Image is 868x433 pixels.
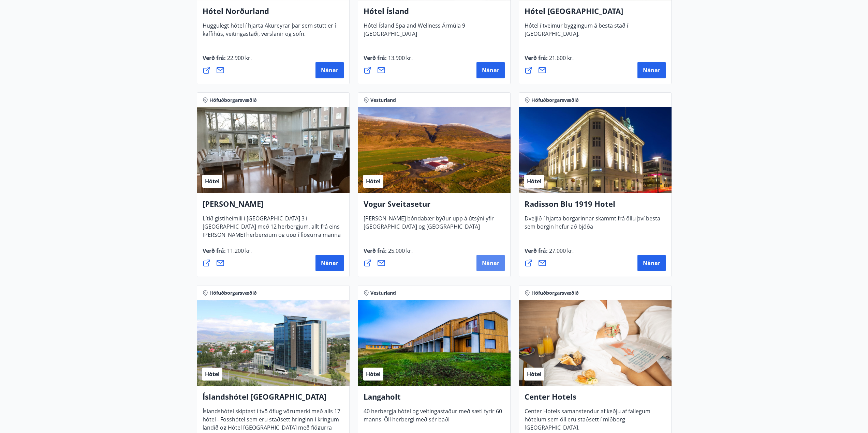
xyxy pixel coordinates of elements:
[527,370,542,378] span: Hótel
[321,66,338,74] span: Nánar
[364,199,505,214] h4: Vogur Sveitasetur
[525,54,574,67] span: Verð frá :
[387,54,413,62] span: 13.900 kr.
[387,247,413,254] span: 25.000 kr.
[203,199,344,214] h4: [PERSON_NAME]
[643,66,660,74] span: Nánar
[531,290,579,296] span: Höfuðborgarsvæðið
[548,247,574,254] span: 27.000 kr.
[637,255,666,271] button: Nánar
[482,259,499,267] span: Nánar
[476,255,505,271] button: Nánar
[203,54,252,67] span: Verð frá :
[203,22,336,43] span: Huggulegt hótel í hjarta Akureyrar þar sem stutt er í kaffihús, veitingastaði, verslanir og söfn.
[364,6,505,21] h4: Hótel Ísland
[525,215,660,236] span: Dveljið í hjarta borgarinnar skammt frá öllu því besta sem borgin hefur að bjóða
[205,177,220,185] span: Hótel
[366,370,381,378] span: Hótel
[370,290,396,296] span: Vesturland
[364,215,494,236] span: [PERSON_NAME] bóndabær býður upp á útsýni yfir [GEOGRAPHIC_DATA] og [GEOGRAPHIC_DATA]
[203,247,252,260] span: Verð frá :
[205,370,220,378] span: Hótel
[482,66,499,74] span: Nánar
[315,255,344,271] button: Nánar
[637,62,666,78] button: Nánar
[364,391,505,407] h4: Langaholt
[643,259,660,267] span: Nánar
[525,6,666,21] h4: Hótel [GEOGRAPHIC_DATA]
[203,391,344,407] h4: Íslandshótel [GEOGRAPHIC_DATA]
[525,391,666,407] h4: Center Hotels
[315,62,344,78] button: Nánar
[548,54,574,62] span: 21.600 kr.
[203,6,344,21] h4: Hótel Norðurland
[364,247,413,260] span: Verð frá :
[525,22,628,43] span: Hótel í tveimur byggingum á besta stað í [GEOGRAPHIC_DATA].
[525,199,666,214] h4: Radisson Blu 1919 Hotel
[209,97,257,104] span: Höfuðborgarsvæðið
[364,407,502,429] span: 40 herbergja hótel og veitingastaður með sæti fyrir 60 manns. Öll herbergi með sér baði
[203,215,341,252] span: Lítið gistiheimili í [GEOGRAPHIC_DATA] 3 í [GEOGRAPHIC_DATA] með 12 herbergjum, allt frá eins [PE...
[209,290,257,296] span: Höfuðborgarsvæðið
[226,247,252,254] span: 11.200 kr.
[366,177,381,185] span: Hótel
[226,54,252,62] span: 22.900 kr.
[531,97,579,104] span: Höfuðborgarsvæðið
[364,22,465,43] span: Hótel Ísland Spa and Wellness Ármúla 9 [GEOGRAPHIC_DATA]
[370,97,396,104] span: Vesturland
[476,62,505,78] button: Nánar
[525,247,574,260] span: Verð frá :
[321,259,338,267] span: Nánar
[527,177,542,185] span: Hótel
[364,54,413,67] span: Verð frá :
